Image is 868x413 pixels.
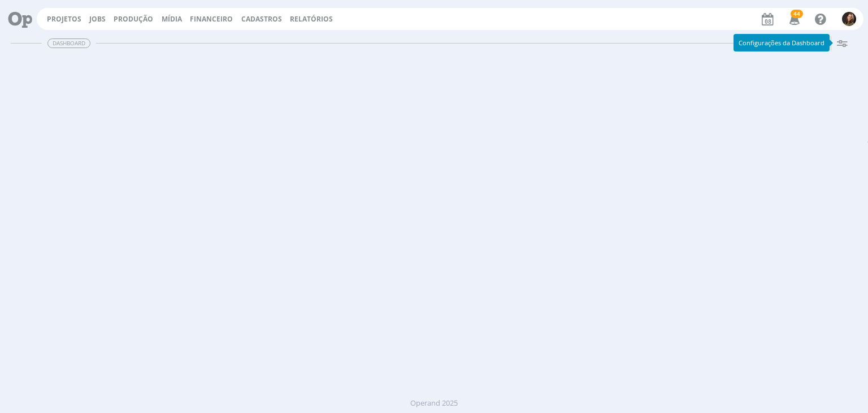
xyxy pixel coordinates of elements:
[47,14,81,24] a: Projetos
[238,15,285,24] button: Cadastros
[190,14,233,24] a: Financeiro
[86,15,109,24] button: Jobs
[47,38,90,48] span: Dashboard
[114,14,153,24] a: Produção
[89,14,106,24] a: Jobs
[842,12,856,26] img: J
[241,14,282,24] span: Cadastros
[186,15,236,24] button: Financeiro
[110,15,157,24] button: Produção
[841,9,857,29] button: J
[290,14,333,24] a: Relatórios
[782,9,805,29] button: 44
[158,15,185,24] button: Mídia
[734,34,830,51] div: Configurações da Dashboard
[162,14,182,24] a: Mídia
[44,15,85,24] button: Projetos
[791,10,803,18] span: 44
[287,15,336,24] button: Relatórios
